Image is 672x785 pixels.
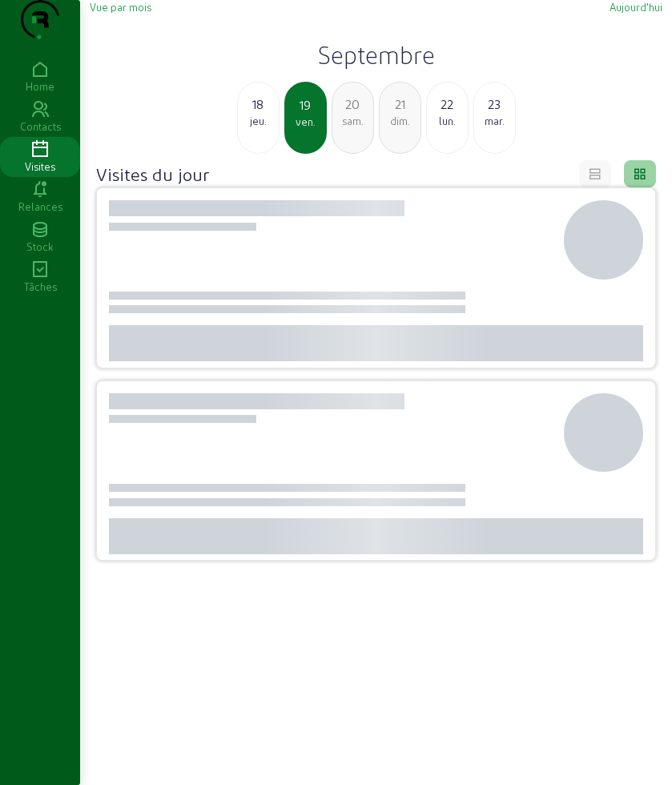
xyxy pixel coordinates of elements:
div: lun. [427,114,468,128]
div: 18 [238,95,279,114]
div: dim. [380,114,421,128]
h4: Visites du jour [96,163,209,185]
div: jeu. [238,114,279,128]
div: 19 [286,95,325,115]
span: Vue par mois [90,1,151,13]
span: Aujourd'hui [610,1,662,13]
div: 21 [380,95,421,114]
h2: Septembre [90,40,662,69]
div: mar. [474,114,515,128]
div: sam. [332,114,373,128]
div: 22 [427,95,468,114]
div: 23 [474,95,515,114]
div: ven. [286,115,325,129]
div: 20 [332,95,373,114]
